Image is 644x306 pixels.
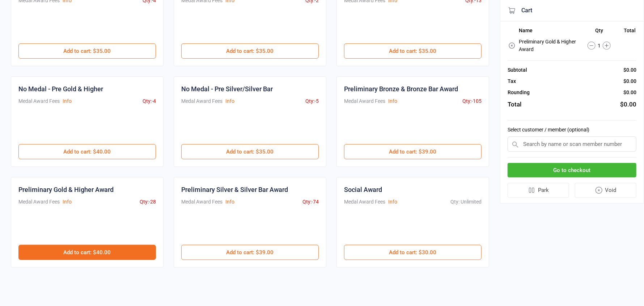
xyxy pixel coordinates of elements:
[225,198,234,206] button: Info
[181,84,273,94] div: No Medal - Pre Silver/Silver Bar
[388,97,397,105] button: Info
[63,198,72,206] button: Info
[18,97,60,105] div: Medal Award Fees
[623,89,636,96] div: $0.00
[181,185,288,194] div: Preliminary Silver & Silver Bar Award
[519,28,580,36] th: Name
[181,198,223,206] div: Medal Award Fees
[181,43,319,59] button: Add to cart: $35.00
[508,163,636,178] button: Go to checkout
[508,126,636,134] label: Select customer / member (optional)
[508,66,527,74] div: Subtotal
[508,137,636,152] input: Search by name or scan member number
[344,185,382,194] div: Social Award
[225,97,234,105] button: Info
[462,97,482,105] div: Qty: -105
[508,183,569,198] button: Park
[305,97,319,105] div: Qty: -5
[63,97,72,105] button: Info
[580,42,619,50] div: 1
[623,66,636,74] div: $0.00
[575,183,637,198] button: Void
[18,84,103,94] div: No Medal - Pre Gold & Higher
[344,43,482,59] button: Add to cart: $35.00
[140,198,156,206] div: Qty: -28
[508,100,521,109] div: Total
[181,97,223,105] div: Medal Award Fees
[18,245,156,260] button: Add to cart: $40.00
[580,28,619,36] th: Qty
[388,198,397,206] button: Info
[519,37,580,54] td: Preliminary Gold & Higher Award
[623,77,636,85] div: $0.00
[18,198,60,206] div: Medal Award Fees
[181,144,319,159] button: Add to cart: $35.00
[619,28,636,36] th: Total
[344,97,385,105] div: Medal Award Fees
[344,144,482,159] button: Add to cart: $39.00
[344,198,385,206] div: Medal Award Fees
[450,198,482,206] div: Qty: Unlimited
[620,100,636,109] div: $0.00
[18,43,156,59] button: Add to cart: $35.00
[508,77,516,85] div: Tax
[344,245,482,260] button: Add to cart: $30.00
[18,144,156,159] button: Add to cart: $40.00
[344,84,458,94] div: Preliminary Bronze & Bronze Bar Award
[18,185,114,194] div: Preliminary Gold & Higher Award
[302,198,319,206] div: Qty: -74
[181,245,319,260] button: Add to cart: $39.00
[143,97,156,105] div: Qty: -4
[508,89,530,96] div: Rounding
